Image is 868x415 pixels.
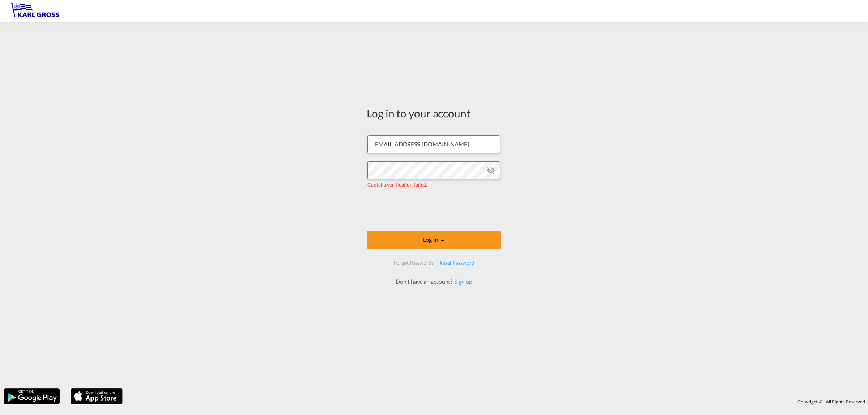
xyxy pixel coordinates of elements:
button: LOGIN [367,231,501,249]
div: Don't have an account? [388,278,480,286]
div: Forgot Password? [391,256,436,269]
span: Captcha verification failed. [367,181,427,188]
iframe: reCAPTCHA [379,195,489,223]
div: Log in to your account [367,106,501,121]
div: Copyright © . All Rights Reserved [126,395,868,408]
input: Enter email/phone number [367,135,500,153]
img: apple.png [70,388,123,405]
div: Reset Password [437,256,477,269]
img: 3269c73066d711f095e541db4db89301.png [11,3,60,19]
md-icon: icon-eye-off [486,166,495,175]
img: google.png [3,388,60,405]
a: Sign up [452,278,472,285]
